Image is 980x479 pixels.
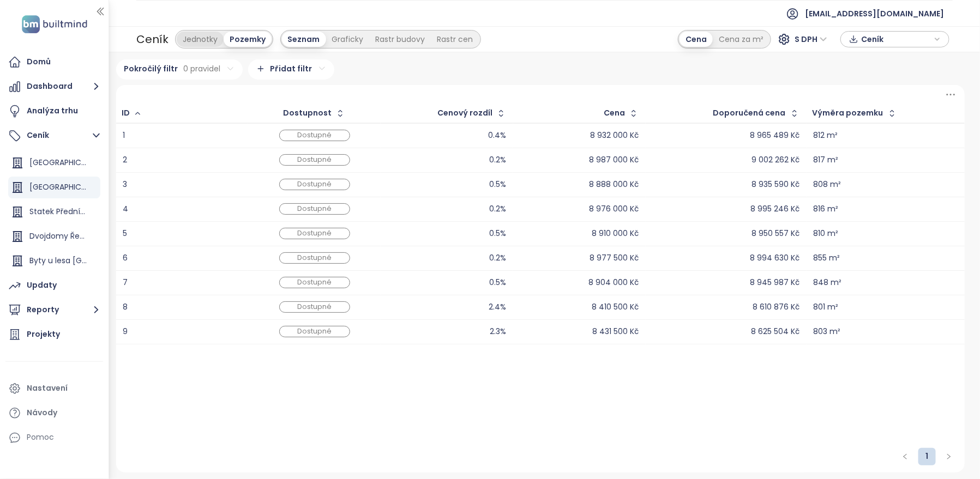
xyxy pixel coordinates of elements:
div: Dvojdomy Řeporyje [8,226,100,247]
div: ID [122,110,130,117]
div: Projekty [27,328,60,341]
div: Jednotky [177,32,224,47]
div: Cenový rozdíl [437,110,492,117]
div: 0.2% [490,205,507,213]
div: 9 002 262 Kč [751,156,799,163]
div: 8 625 504 Kč [751,328,799,335]
a: Updaty [5,275,103,296]
li: 1 [918,448,936,465]
div: 0.5% [490,279,507,286]
div: 2.3% [490,328,507,335]
button: Dashboard [5,76,103,98]
button: right [940,448,958,465]
div: 7 [123,279,242,286]
div: 2.4% [489,304,507,311]
div: button [846,31,943,47]
div: Doporučená cena [713,110,786,117]
div: 801 m² [813,304,838,311]
div: 0.4% [489,132,507,139]
div: Statek Přední Kopanina [8,201,100,223]
img: logo [19,13,91,35]
div: 8 994 630 Kč [750,254,799,262]
a: Nastavení [5,378,103,399]
div: 9 [123,328,242,335]
div: 0.2% [490,156,507,163]
div: 8 431 500 Kč [592,328,639,335]
div: Cena [604,110,625,117]
div: Dostupné [279,301,350,313]
div: 8 987 000 Kč [589,156,639,163]
div: 8 977 500 Kč [590,254,639,262]
span: Ceník [861,31,931,47]
div: 8 945 987 Kč [750,279,799,286]
div: 0.2% [490,254,507,262]
div: 8 965 489 Kč [750,132,799,139]
div: 8 935 590 Kč [751,181,799,188]
div: Analýza trhu [27,104,78,118]
li: Předchozí strana [897,448,914,465]
div: Rastr cen [431,32,479,47]
span: S DPH [795,31,827,47]
div: 0.5% [490,230,507,237]
div: 8 [123,304,242,311]
div: Návody [27,406,57,420]
div: 8 995 246 Kč [750,205,799,213]
li: Následující strana [940,448,958,465]
div: Přidat filtr [248,59,334,80]
div: 1 [123,132,242,139]
div: Domů [27,55,51,69]
div: Dostupnost [283,110,332,117]
div: Dostupné [279,228,350,239]
a: 1 [918,448,936,464]
div: Pomoc [5,427,103,448]
div: Byty u lesa [GEOGRAPHIC_DATA] [8,250,100,272]
div: Dostupné [279,179,350,190]
div: Ceník [136,29,169,49]
div: Výměra pozemku [813,110,883,117]
div: 8 610 876 Kč [753,304,799,311]
span: 0 pravidel [184,63,221,75]
div: [GEOGRAPHIC_DATA] [8,152,100,174]
span: Byty u lesa [GEOGRAPHIC_DATA] [29,255,153,266]
div: 8 904 000 Kč [588,279,639,286]
button: Ceník [5,125,103,147]
div: 8 932 000 Kč [590,132,639,139]
div: [GEOGRAPHIC_DATA] [8,177,100,198]
span: Statek Přední Kopanina [29,206,118,217]
div: 816 m² [813,205,838,213]
div: Pokročilý filtr [116,59,243,80]
div: 5 [123,230,242,237]
div: Cena za m² [713,32,769,47]
span: right [946,453,952,460]
div: Rastr budovy [370,32,431,47]
div: Pozemky [224,32,272,47]
div: 808 m² [813,181,841,188]
div: 0.5% [490,181,507,188]
div: Dostupné [279,130,350,141]
button: left [897,448,914,465]
span: Dvojdomy Řeporyje [29,231,103,241]
a: Projekty [5,324,103,345]
div: Nastavení [27,381,68,395]
div: Dostupné [279,203,350,215]
a: Analýza trhu [5,100,103,122]
div: Dostupné [279,326,350,337]
div: 2 [123,156,242,163]
div: Pomoc [27,431,54,444]
div: Dostupné [279,154,350,166]
div: 8 910 000 Kč [592,230,639,237]
div: 803 m² [813,328,840,335]
div: 8 410 500 Kč [592,304,639,311]
div: Cena [680,32,713,47]
div: Dostupné [279,252,350,264]
span: left [902,453,909,460]
div: Updaty [27,278,57,292]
